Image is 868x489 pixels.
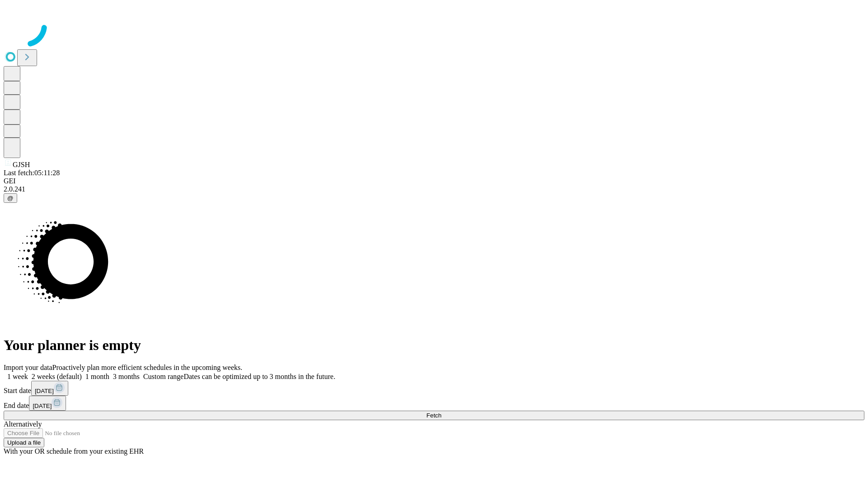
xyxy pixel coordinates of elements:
[7,195,14,201] span: @
[4,420,42,428] span: Alternatively
[143,373,184,380] span: Custom range
[4,396,864,411] div: End date
[4,447,144,455] span: With your OR schedule from your existing EHR
[113,373,140,380] span: 3 months
[35,388,54,394] span: [DATE]
[52,364,242,371] span: Proactively plan more efficient schedules in the upcoming weeks.
[4,381,864,396] div: Start date
[32,373,82,380] span: 2 weeks (default)
[184,373,335,380] span: Dates can be optimized up to 3 months in the future.
[4,364,52,371] span: Import your data
[85,373,109,380] span: 1 month
[4,193,17,203] button: @
[7,373,28,380] span: 1 week
[4,438,44,447] button: Upload a file
[31,381,68,396] button: [DATE]
[4,169,60,177] span: Last fetch: 05:11:28
[4,177,864,185] div: GEI
[29,396,66,411] button: [DATE]
[33,403,52,409] span: [DATE]
[426,412,441,419] span: Fetch
[4,185,864,193] div: 2.0.241
[13,161,30,168] span: GJSH
[4,411,864,420] button: Fetch
[4,337,864,354] h1: Your planner is empty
